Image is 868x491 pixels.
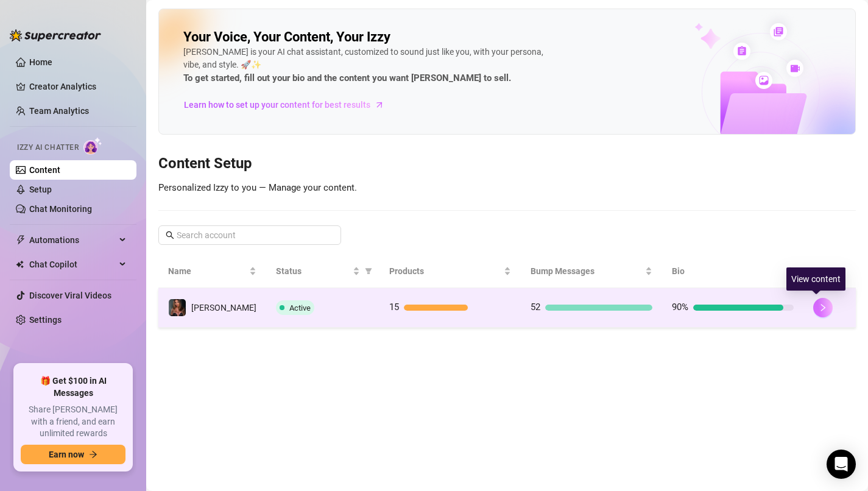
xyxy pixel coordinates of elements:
input: Search account [177,228,324,242]
h3: Content Setup [158,154,856,174]
span: Active [289,303,311,313]
h2: Your Voice, Your Content, Your Izzy [183,29,390,46]
span: arrow-right [89,450,97,459]
span: Status [276,264,350,278]
a: Learn how to set up your content for best results [183,95,393,115]
a: Team Analytics [29,106,89,116]
span: Products [389,264,501,278]
th: Products [379,255,521,288]
span: 90% [672,302,688,313]
span: Bump Messages [531,264,643,278]
span: right [819,303,827,312]
span: 🎁 Get $100 in AI Messages [21,375,125,399]
img: logo-BBDzfeDw.svg [10,29,101,41]
th: Name [158,255,266,288]
img: ai-chatter-content-library-cLFOSyPT.png [666,10,855,134]
span: 15 [389,302,399,313]
span: thunderbolt [16,235,26,245]
span: 52 [531,302,540,313]
span: arrow-right [373,99,386,111]
span: Izzy AI Chatter [17,142,79,154]
span: Share [PERSON_NAME] with a friend, and earn unlimited rewards [21,404,125,440]
a: Settings [29,315,62,325]
a: Discover Viral Videos [29,291,111,300]
span: Automations [29,230,116,250]
strong: To get started, fill out your bio and the content you want [PERSON_NAME] to sell. [183,72,511,83]
th: Status [266,255,379,288]
span: Learn how to set up your content for best results [184,98,370,111]
a: Creator Analytics [29,77,127,96]
span: Chat Copilot [29,255,116,274]
div: View content [786,267,845,291]
span: [PERSON_NAME] [191,303,256,313]
a: Chat Monitoring [29,204,92,214]
span: Name [168,264,247,278]
div: [PERSON_NAME] is your AI chat assistant, customized to sound just like you, with your persona, vi... [183,46,549,86]
a: Home [29,57,52,67]
img: Chat Copilot [16,260,24,269]
img: AI Chatter [83,137,102,155]
img: Denise [169,299,186,316]
span: search [166,231,174,239]
span: Earn now [49,450,84,459]
a: Setup [29,185,52,194]
span: Bio [672,264,784,278]
a: Content [29,165,60,175]
span: Personalized Izzy to you — Manage your content. [158,182,357,193]
th: Bio [662,255,803,288]
span: filter [365,267,372,275]
span: filter [362,262,375,280]
th: Bump Messages [521,255,662,288]
button: Earn nowarrow-right [21,445,125,464]
button: right [813,298,833,317]
div: Open Intercom Messenger [827,450,856,479]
